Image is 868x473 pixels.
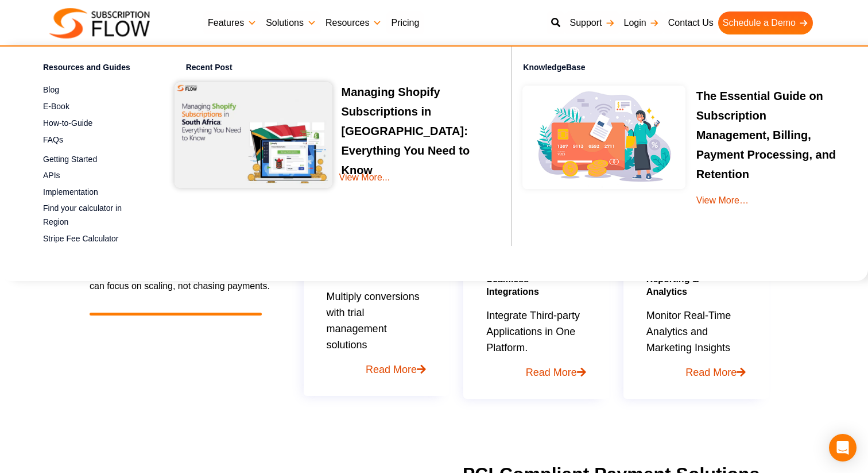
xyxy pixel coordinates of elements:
[523,55,857,80] h4: KnowledgeBase
[517,80,690,195] img: Online-recurring-Billing-software
[486,356,586,380] a: Read More
[43,116,146,130] a: How-to-Guide
[327,289,426,378] p: Multiply conversions with trial management solutions
[386,11,424,34] a: Pricing
[43,84,59,96] span: Blog
[43,170,60,182] span: APIs
[321,11,386,34] a: Resources
[646,356,746,380] a: Read More
[43,117,92,129] span: How-to-Guide
[696,86,839,184] p: The Essential Guide on Subscription Management, Billing, Payment Processing, and Retention
[186,61,503,78] h4: Recent Post
[43,169,146,183] a: APIs
[619,11,664,34] a: Login
[203,11,261,34] a: Features
[43,133,146,147] a: FAQs
[664,11,718,34] a: Contact Us
[718,11,813,34] a: Schedule a Demo
[43,232,146,246] a: Stripe Fee Calculator
[696,195,749,205] a: View More…
[646,307,746,380] p: Monitor Real-Time Analytics and Marketing Insights
[43,134,63,146] span: FAQs
[43,152,146,166] a: Getting Started
[486,307,586,380] p: Integrate Third-party Applications in One Platform.
[175,82,333,188] img: Manage Shopify Subscriptions in South Africa
[261,11,321,34] a: Solutions
[43,99,146,113] a: E-Book
[43,101,69,113] span: E-Book
[339,170,491,202] a: View More...
[43,186,98,198] span: Implementation
[43,185,146,199] a: Implementation
[565,11,619,34] a: Support
[43,83,146,97] a: Blog
[43,202,146,229] a: Find your calculator in Region
[43,153,97,166] span: Getting Started
[49,8,150,39] img: Subscriptionflow
[341,86,470,180] a: Managing Shopify Subscriptions in [GEOGRAPHIC_DATA]: Everything You Need to Know
[829,434,857,462] div: Open Intercom Messenger
[43,61,146,78] h4: Resources and Guides
[327,353,426,378] a: Read More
